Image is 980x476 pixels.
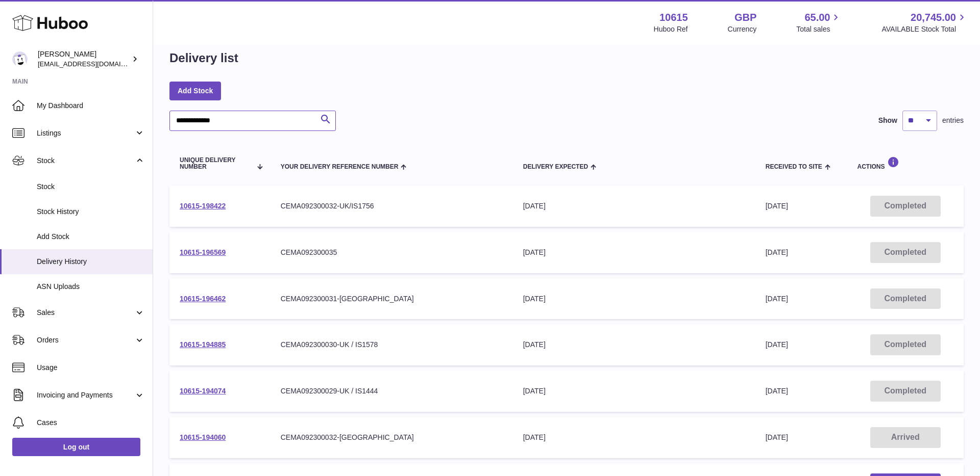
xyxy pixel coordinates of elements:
[281,340,503,350] div: CEMA092300030-UK / IS1578
[281,294,503,304] div: CEMA092300031-[GEOGRAPHIC_DATA]
[523,294,745,304] div: [DATE]
[766,340,788,349] span: [DATE]
[37,335,134,345] span: Orders
[659,11,688,24] strong: 10615
[942,116,964,125] span: entries
[37,156,134,166] span: Stock
[169,50,238,66] h1: Delivery list
[169,82,221,100] a: Add Stock
[734,11,756,24] strong: GBP
[180,202,226,210] a: 10615-198422
[911,11,956,24] span: 20,745.00
[180,387,226,395] a: 10615-194074
[37,308,134,318] span: Sales
[523,248,745,257] div: [DATE]
[37,128,134,138] span: Listings
[37,207,145,217] span: Stock History
[281,201,503,211] div: CEMA092300032-UK/IS1756
[281,164,399,170] span: Your Delivery Reference Number
[37,232,145,242] span: Add Stock
[523,340,745,350] div: [DATE]
[281,433,503,442] div: CEMA092300032-[GEOGRAPHIC_DATA]
[38,60,150,68] span: [EMAIL_ADDRESS][DOMAIN_NAME]
[766,202,788,210] span: [DATE]
[180,248,226,256] a: 10615-196569
[37,257,145,267] span: Delivery History
[180,433,226,441] a: 10615-194060
[766,164,822,170] span: Received to Site
[38,49,130,69] div: [PERSON_NAME]
[523,386,745,396] div: [DATE]
[12,51,28,67] img: fulfillment@fable.com
[766,248,788,256] span: [DATE]
[881,24,968,34] span: AVAILABLE Stock Total
[281,248,503,257] div: CEMA092300035
[766,295,788,303] span: [DATE]
[654,24,688,34] div: Huboo Ref
[180,157,251,170] span: Unique Delivery Number
[857,156,953,170] div: Actions
[796,11,842,34] a: 65.00 Total sales
[37,390,134,400] span: Invoicing and Payments
[281,386,503,396] div: CEMA092300029-UK / IS1444
[37,101,145,111] span: My Dashboard
[878,116,897,125] label: Show
[796,24,842,34] span: Total sales
[37,182,145,192] span: Stock
[728,24,757,34] div: Currency
[12,438,140,456] a: Log out
[766,433,788,441] span: [DATE]
[180,340,226,349] a: 10615-194885
[523,433,745,442] div: [DATE]
[766,387,788,395] span: [DATE]
[523,201,745,211] div: [DATE]
[37,282,145,292] span: ASN Uploads
[523,164,588,170] span: Delivery Expected
[180,295,226,303] a: 10615-196462
[881,11,968,34] a: 20,745.00 AVAILABLE Stock Total
[37,363,145,373] span: Usage
[37,418,145,428] span: Cases
[804,11,830,24] span: 65.00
